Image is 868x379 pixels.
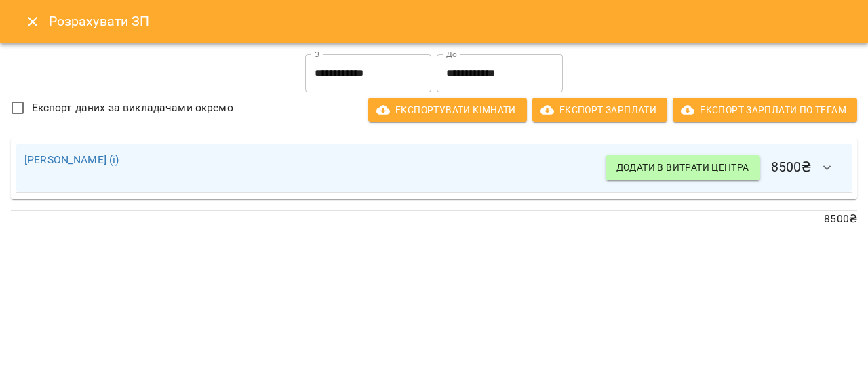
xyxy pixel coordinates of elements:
[32,100,233,116] span: Експорт даних за викладачами окремо
[532,98,667,122] button: Експорт Зарплати
[368,98,527,122] button: Експортувати кімнати
[16,5,49,38] button: Close
[24,153,119,166] a: [PERSON_NAME] (і)
[684,102,846,118] span: Експорт Зарплати по тегам
[606,155,760,180] button: Додати в витрати центра
[11,211,857,227] p: 8500 ₴
[543,102,656,118] span: Експорт Зарплати
[49,11,852,32] h6: Розрахувати ЗП
[673,98,857,122] button: Експорт Зарплати по тегам
[616,159,749,176] span: Додати в витрати центра
[379,102,516,118] span: Експортувати кімнати
[606,152,844,184] h6: 8500 ₴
